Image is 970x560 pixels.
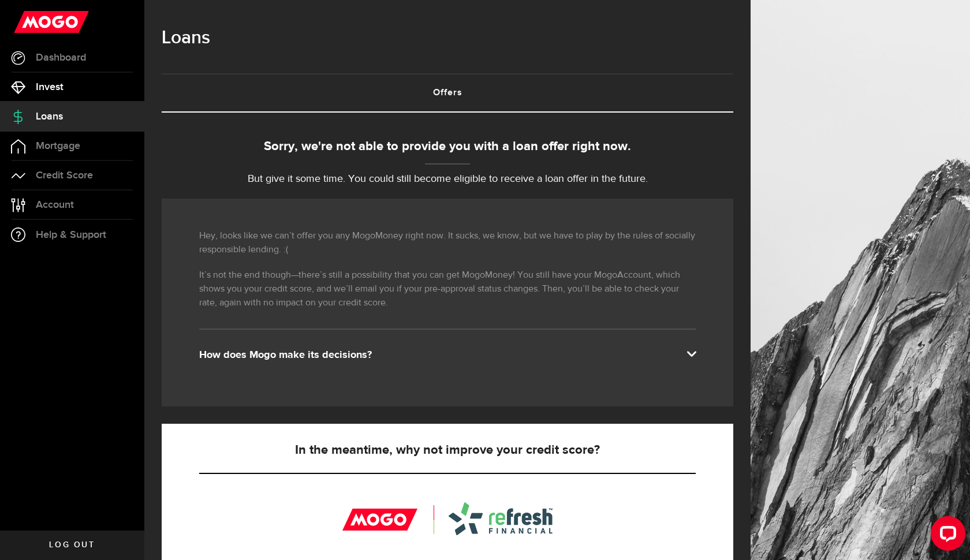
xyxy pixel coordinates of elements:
span: Mortgage [36,141,80,151]
span: Log out [49,541,95,549]
ul: Tabs Navigation [162,73,733,113]
div: Sorry, we're not able to provide you with a loan offer right now. [162,137,733,156]
a: Offers [162,74,733,111]
p: Hey, looks like we can’t offer you any MogoMoney right now. It sucks, we know, but we have to pla... [199,229,696,257]
span: Help & Support [36,230,106,240]
span: Invest [36,82,64,92]
div: How does Mogo make its decisions? [199,348,696,362]
iframe: LiveChat chat widget [921,512,970,560]
span: Dashboard [36,53,86,63]
h5: In the meantime, why not improve your credit score? [199,443,696,457]
span: Account [36,200,74,210]
p: But give it some time. You could still become eligible to receive a loan offer in the future. [162,171,733,187]
span: Credit Score [36,170,93,181]
span: Loans [36,111,63,122]
h1: Loans [162,23,733,53]
p: It’s not the end though—there’s still a possibility that you can get MogoMoney! You still have yo... [199,268,696,310]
